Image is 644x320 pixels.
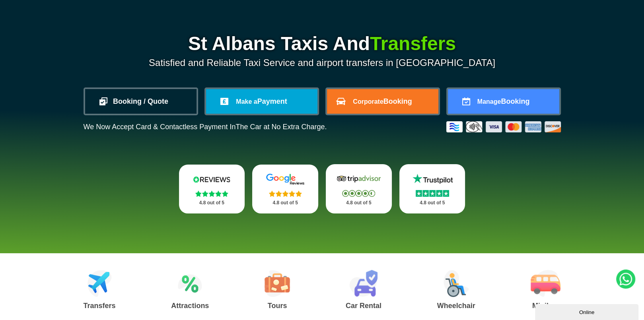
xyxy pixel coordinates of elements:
p: 4.8 out of 5 [335,198,383,208]
h3: Attractions [171,302,209,309]
img: Wheelchair [444,270,469,297]
span: Make a [236,98,257,105]
img: Reviews.io [188,173,235,185]
img: Airport Transfers [88,270,112,297]
img: Stars [416,190,449,197]
p: Satisfied and Reliable Taxi Service and airport transfers in [GEOGRAPHIC_DATA] [84,57,561,68]
img: Tripadvisor [335,173,383,185]
p: 4.8 out of 5 [408,198,457,208]
img: Stars [195,190,228,197]
a: Google Stars 4.8 out of 5 [252,165,318,213]
img: Trustpilot [409,173,456,185]
a: Booking / Quote [85,89,197,114]
span: Corporate [353,98,383,105]
a: CorporateBooking [327,89,438,114]
h3: Minibus [531,302,560,309]
p: We Now Accept Card & Contactless Payment In [84,123,327,131]
a: Reviews.io Stars 4.8 out of 5 [179,165,245,213]
img: Credit And Debit Cards [446,121,561,132]
span: Manage [477,98,501,105]
img: Stars [269,190,302,197]
a: ManageBooking [448,89,559,114]
span: The Car at No Extra Charge. [235,123,327,131]
img: Stars [342,190,375,197]
img: Google [261,173,309,185]
img: Tours [265,270,290,297]
iframe: chat widget [535,303,640,320]
img: Minibus [531,270,560,297]
img: Attractions [178,270,202,297]
h3: Transfers [84,302,116,309]
a: Make aPayment [206,89,317,114]
h3: Tours [265,302,290,309]
h3: Wheelchair [437,302,475,309]
img: Car Rental [349,270,377,297]
p: 4.8 out of 5 [261,198,309,208]
a: Trustpilot Stars 4.8 out of 5 [399,164,465,213]
h1: St Albans Taxis And [84,34,561,53]
span: Transfers [370,33,456,54]
h3: Car Rental [346,302,381,309]
a: Tripadvisor Stars 4.8 out of 5 [326,164,392,213]
p: 4.8 out of 5 [188,198,236,208]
